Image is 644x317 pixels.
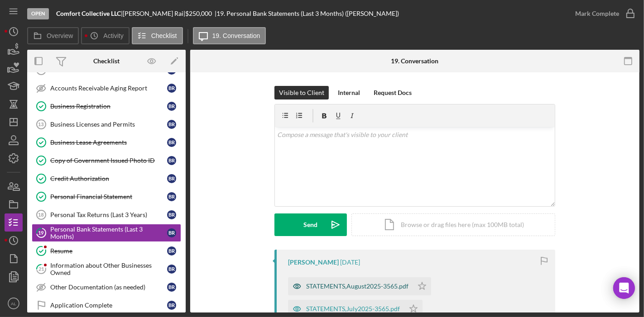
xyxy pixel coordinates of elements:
div: Open Intercom Messenger [613,277,635,299]
div: B R [167,138,176,147]
div: Request Docs [374,86,412,99]
div: Open [27,8,49,19]
div: Resume [50,247,167,255]
div: B R [167,283,176,292]
button: 19. Conversation [193,27,266,44]
div: Personal Financial Statement [50,193,167,200]
button: STATEMENTS,August2025-3565.pdf [288,277,431,295]
div: B R [167,84,176,93]
span: $250,000 [185,9,212,17]
div: Copy of Government Issued Photo ID [50,157,167,164]
div: Other Documentation (as needed) [50,284,167,291]
div: Visible to Client [279,86,324,99]
div: [PERSON_NAME] Rai | [123,10,185,17]
div: STATEMENTS,August2025-3565.pdf [306,283,409,290]
button: Checklist [132,27,183,44]
div: Personal Bank Statements (Last 3 Months) [50,226,167,240]
a: ResumeBR [32,242,181,260]
div: [PERSON_NAME] [288,259,339,266]
button: Internal [333,86,365,99]
a: Business RegistrationBR [32,97,181,115]
text: AL [11,301,16,306]
div: Internal [338,86,360,99]
div: Business Lease Agreements [50,139,167,146]
div: Send [304,213,318,236]
a: Copy of Government Issued Photo IDBR [32,151,181,170]
div: B R [167,192,176,201]
a: Business Lease AgreementsBR [32,133,181,151]
button: Mark Complete [566,5,639,23]
div: B R [167,246,176,255]
button: Visible to Client [274,86,329,99]
div: Mark Complete [575,5,619,23]
a: Application CompleteBR [32,296,181,314]
label: Checklist [151,32,177,39]
button: Activity [81,27,129,44]
a: 21Information about Other Businesses OwnedBR [32,260,181,278]
a: Other Documentation (as needed)BR [32,278,181,296]
div: Credit Authorization [50,175,167,182]
button: Request Docs [369,86,416,99]
div: Business Registration [50,103,167,110]
div: Application Complete [50,302,167,309]
div: B R [167,156,176,165]
label: Overview [47,32,73,39]
button: AL [5,294,23,312]
time: 2025-08-25 02:29 [340,259,360,266]
label: 19. Conversation [212,32,260,39]
tspan: 19 [38,230,44,236]
div: B R [167,265,176,274]
div: B R [167,228,176,237]
button: Overview [27,27,79,44]
div: Business Licenses and Permits [50,121,167,128]
label: Activity [103,32,123,39]
a: Personal Financial StatementBR [32,188,181,206]
div: Accounts Receivable Aging Report [50,85,167,92]
div: Personal Tax Returns (Last 3 Years) [50,211,167,218]
tspan: 18 [38,212,43,218]
div: | 19. Personal Bank Statements (Last 3 Months) ([PERSON_NAME]) [215,10,399,17]
div: Information about Other Businesses Owned [50,262,167,276]
div: 19. Conversation [391,57,439,65]
a: Accounts Receivable Aging ReportBR [32,79,181,97]
tspan: 13 [38,122,43,127]
b: Comfort Collective LLC [56,9,121,17]
div: B R [167,174,176,183]
a: Credit AuthorizationBR [32,170,181,188]
button: Send [274,213,347,236]
tspan: 21 [38,266,44,272]
div: STATEMENTS,July2025-3565.pdf [306,305,400,312]
a: 19Personal Bank Statements (Last 3 Months)BR [32,224,181,242]
div: B R [167,102,176,111]
div: B R [167,210,176,219]
div: | [56,10,123,17]
a: 18Personal Tax Returns (Last 3 Years)BR [32,206,181,224]
div: B R [167,120,176,129]
a: 13Business Licenses and PermitsBR [32,115,181,133]
div: B R [167,301,176,310]
div: Checklist [93,57,120,65]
